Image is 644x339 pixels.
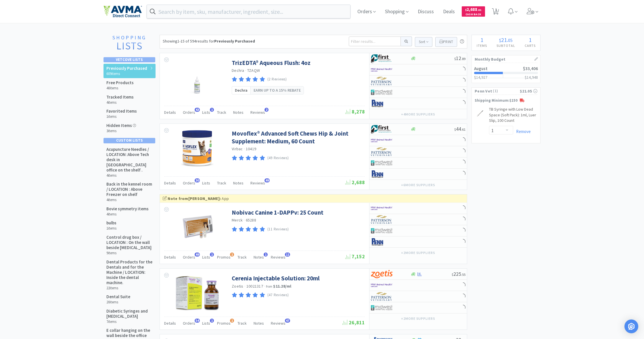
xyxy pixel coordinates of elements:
[106,319,153,324] h6: 7 items
[508,37,513,43] span: 05
[202,321,210,326] span: Lists
[371,77,392,85] img: f5e969b455434c6296c6d81ef179fa71_3.png
[202,110,210,115] span: Lists
[106,226,116,231] h6: 1 items
[271,255,285,260] span: Reviews
[106,220,116,226] h5: bulbs
[233,180,244,186] span: Notes
[266,284,272,288] span: from
[371,270,392,278] img: a673e5ab4e5e497494167fe422e9a3ab.png
[147,5,350,18] input: Search by item, sku, manufacturer, ingredient, size...
[398,315,438,323] button: +2more suppliers
[415,9,436,14] a: Discuss
[490,10,501,15] a: 1
[349,36,401,46] input: Filter results...
[371,170,392,178] img: e1133ece90fa4a959c5ae41b0808c578_9.png
[183,255,195,260] span: Orders
[163,195,464,202] div: App
[371,238,392,246] img: e1133ece90fa4a959c5ae41b0808c578_9.png
[454,127,456,132] span: $
[103,57,155,62] div: Vetcove Lists
[285,319,290,323] span: 47
[181,59,213,96] img: e5227090d15a48f5bdafdf6cf47cd79c_346278.jpg
[345,108,365,115] span: 8,278
[106,173,153,178] h6: 4 items
[267,226,289,232] p: (11 Reviews)
[254,255,264,260] span: Notes
[210,319,214,323] span: 1
[244,146,245,151] span: ·
[210,108,214,112] span: 1
[489,107,537,126] a: TB Syringe with Low Dead Space (Soft Pack): 1ml, Luer Slip, 100 Count
[246,146,256,151] span: 10419
[250,180,265,186] span: Reviews
[195,253,200,257] span: 49
[273,284,291,289] strong: $11.28 / ml
[232,284,244,289] a: Zoetis
[264,178,270,182] span: 49
[232,68,244,73] a: Dechra
[264,284,265,289] span: ·
[501,36,507,43] span: 21
[452,271,465,277] span: 225
[232,217,243,223] a: Merck
[461,57,465,61] span: . 89
[106,235,153,250] h5: Control drug box / LOCATION : On the wall beside [MEDICAL_DATA]
[435,37,457,47] button: Print
[103,78,156,93] a: Free Products 40items
[345,253,365,260] span: 7,152
[106,41,152,52] h2: Lists
[398,181,438,189] button: +6more suppliers
[264,108,269,112] span: 2
[465,8,467,12] span: $
[267,292,289,298] p: (47 Reviews)
[462,4,485,19] a: $2,688.81Cash Back
[164,321,176,326] span: Details
[454,55,465,61] span: 12
[106,206,149,211] h5: Bovie symmetry items
[106,212,149,217] h6: 4 items
[232,209,323,216] a: Nobivac Canine 1-DAPPv: 25 Count
[106,309,153,319] h5: Diabetic Syringes and [MEDICAL_DATA]
[415,37,432,47] button: Sort
[246,217,256,223] span: 65288
[371,159,392,167] img: 4dd14cff54a648ac9e977f0c5da9bc2e_5.png
[244,217,245,223] span: ·
[267,155,289,161] p: (49 Reviews)
[285,253,290,257] span: 11
[527,75,538,80] span: 14,948
[217,180,226,186] span: Track
[398,110,438,118] button: +4more suppliers
[106,86,134,90] h6: 40 items
[232,130,363,145] a: Movoflex® Advanced Soft Chews Hip & Joint Supplement: Medium, 60 Count
[232,274,320,282] a: Cerenia Injectable Solution: 20ml
[371,303,392,312] img: 4dd14cff54a648ac9e977f0c5da9bc2e_5.png
[168,196,221,201] strong: Note from [PERSON_NAME] :
[441,9,457,14] a: Deals
[520,88,537,94] div: $21.05
[217,110,226,115] span: Track
[371,281,392,290] img: f6b2451649754179b5b4e0c70c3f7cb0_2.png
[232,146,243,151] a: Virbac
[195,319,200,323] span: 54
[342,319,365,326] span: 26,811
[529,36,532,43] span: 1
[454,126,465,132] span: 44
[254,321,264,326] span: Notes
[264,253,268,257] span: 1
[217,255,231,260] span: Promos
[371,125,392,134] img: 67d67680309e4a0bb49a5ff0391dcc42_6.png
[232,59,310,67] a: TrizEDTA® Aqueous Flush: 4oz
[525,75,538,79] h3: $
[235,87,248,93] span: Dechra
[103,35,155,54] a: ShoppingLists
[472,98,540,104] p: Shipping Minimum: $150
[217,321,231,326] span: Promos
[106,294,130,299] h5: Dental Suite
[371,136,392,145] img: f6b2451649754179b5b4e0c70c3f7cb0_2.png
[233,110,244,115] span: Notes
[106,95,134,100] h5: Tracked Items
[472,43,492,48] h4: Items
[454,57,456,61] span: $
[106,123,136,128] h5: Hidden Items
